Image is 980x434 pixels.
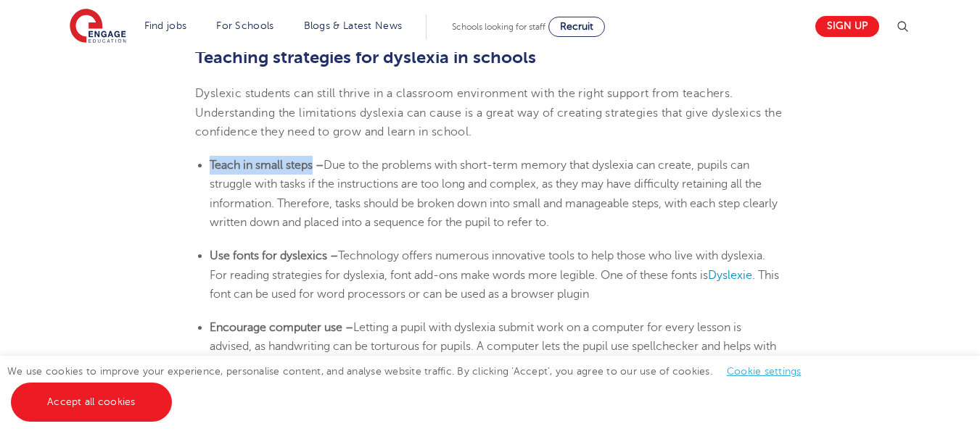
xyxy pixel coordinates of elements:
[708,269,752,282] a: Dyslexie
[210,249,338,262] b: Use fonts for dyslexics –
[70,9,126,45] img: Engage Education
[210,321,776,372] span: Letting a pupil with dyslexia submit work on a computer for every lesson is advised, as handwriti...
[7,366,816,407] span: We use cookies to improve your experience, personalise content, and analyse website traffic. By c...
[11,383,172,422] a: Accept all cookies
[210,321,342,334] b: Encourage computer use
[452,22,545,32] span: Schools looking for staff
[815,16,879,37] a: Sign up
[345,321,353,334] b: –
[210,159,778,229] span: Due to the problems with short-term memory that dyslexia can create, pupils can struggle with tas...
[210,269,779,301] span: . This font can be used for word processors or can be used as a browser plugin
[195,47,536,67] b: Teaching strategies for dyslexia in schools
[144,20,187,31] a: Find jobs
[560,21,593,32] span: Recruit
[210,159,324,172] b: Teach in small steps –
[727,366,802,377] a: Cookie settings
[195,87,782,138] span: Dyslexic students can still thrive in a classroom environment with the right support from teacher...
[304,20,403,31] a: Blogs & Latest News
[216,20,273,31] a: For Schools
[548,17,605,37] a: Recruit
[210,249,765,281] span: Technology offers numerous innovative tools to help those who live with dyslexia. For reading str...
